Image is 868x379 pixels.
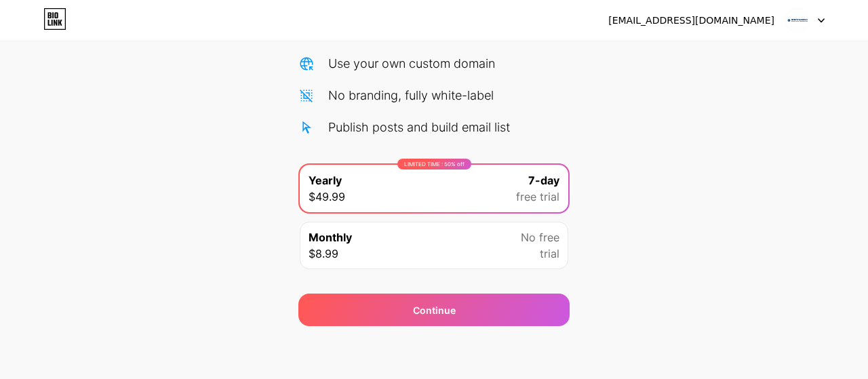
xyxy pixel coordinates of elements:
span: 7-day [528,172,559,188]
span: Continue [413,303,456,317]
span: Yearly [309,172,342,188]
div: LIMITED TIME : 50% off [397,159,471,169]
span: Monthly [309,229,352,245]
div: No branding, fully white-label [328,86,494,104]
div: Use your own custom domain [328,54,495,73]
div: [EMAIL_ADDRESS][DOMAIN_NAME] [608,14,774,28]
span: free trial [516,188,559,205]
span: No free [521,229,559,245]
span: trial [540,245,559,262]
span: $49.99 [309,188,345,205]
img: pelatihanhiperkes [785,7,810,33]
span: $8.99 [309,245,338,262]
div: Publish posts and build email list [328,118,510,136]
